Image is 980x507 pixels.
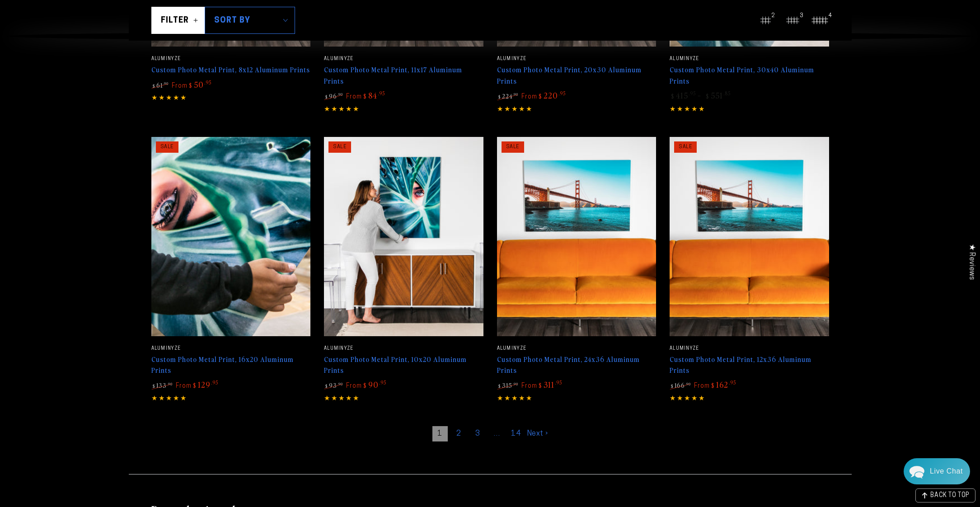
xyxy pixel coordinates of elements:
button: 3 [784,11,802,29]
img: Custom Photo Metal Print, 10x20 Aluminum Prints [324,137,483,336]
a: Page 2 [451,426,467,441]
div: Contact Us Directly [930,458,963,484]
span: Page 1 [432,426,448,441]
span: Filter [161,15,189,25]
img: Custom Photo Metal Print, 24x36 Aluminum Prints [497,137,656,336]
nav: Pagination [151,426,829,441]
span: BACK TO TOP [930,493,970,499]
a: Next › [527,426,548,441]
summary: Filter [151,7,205,34]
a: Page 14 [508,426,524,441]
summary: Sort by [205,7,295,34]
a: Page 3 [470,426,486,441]
div: Click to open Judge.me floating reviews tab [963,237,980,287]
span: … [489,426,505,441]
img: Custom Photo Metal Print, 12x36 Aluminum Prints [670,137,829,336]
button: 2 [757,11,775,29]
img: Custom Photo Metal Print, 16x20 Aluminum Prints [151,137,311,336]
div: Chat widget toggle [904,458,970,484]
